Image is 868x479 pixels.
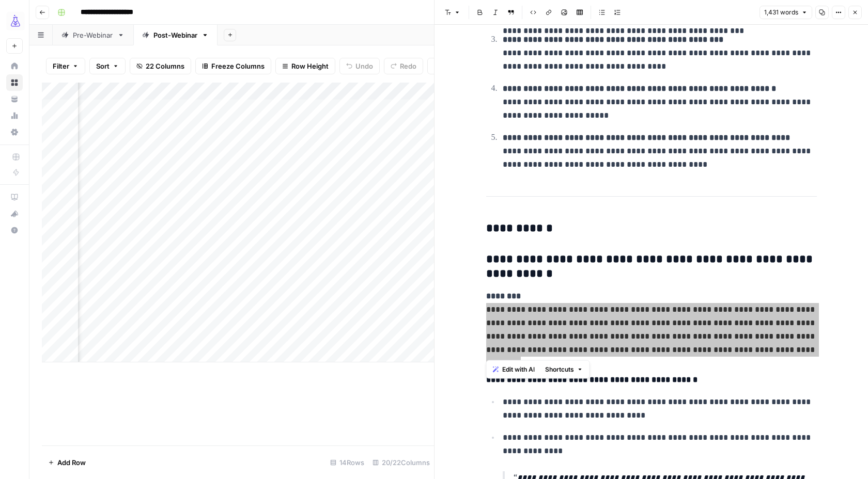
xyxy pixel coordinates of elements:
[153,30,197,40] div: Post-Webinar
[57,457,86,468] span: Add Row
[6,8,23,34] button: Workspace: AirOps Growth
[53,25,133,45] a: Pre-Webinar
[275,58,335,74] button: Row Height
[6,91,23,107] a: Your Data
[6,205,23,222] button: What's new?
[384,58,423,74] button: Redo
[760,6,812,19] button: 1,431 words
[764,8,798,17] span: 1,431 words
[400,61,416,71] span: Redo
[130,58,191,74] button: 22 Columns
[46,58,85,74] button: Filter
[489,363,539,376] button: Edit with AI
[195,58,271,74] button: Freeze Columns
[326,454,368,471] div: 14 Rows
[53,61,69,71] span: Filter
[6,74,23,91] a: Browse
[96,61,110,71] span: Sort
[339,58,380,74] button: Undo
[133,25,218,45] a: Post-Webinar
[6,222,23,238] button: Help + Support
[541,363,587,376] button: Shortcuts
[73,30,113,40] div: Pre-Webinar
[545,365,574,374] span: Shortcuts
[368,454,434,471] div: 20/22 Columns
[6,189,23,205] a: AirOps Academy
[7,206,22,221] div: What's new?
[146,61,184,71] span: 22 Columns
[291,61,329,71] span: Row Height
[6,107,23,124] a: Usage
[355,61,373,71] span: Undo
[42,454,92,471] button: Add Row
[6,12,25,30] img: AirOps Growth Logo
[89,58,126,74] button: Sort
[6,58,23,74] a: Home
[6,124,23,140] a: Settings
[502,365,535,374] span: Edit with AI
[211,61,265,71] span: Freeze Columns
